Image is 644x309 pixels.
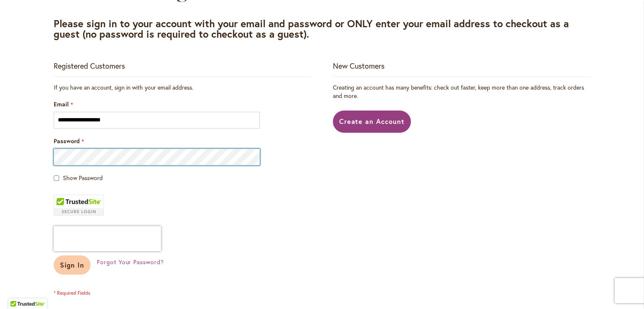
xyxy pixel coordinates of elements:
[97,258,164,266] a: Forgot Your Password?
[333,111,411,133] a: Create an Account
[63,174,103,182] span: Show Password
[333,83,590,100] p: Creating an account has many benefits: check out faster, keep more than one address, track orders...
[54,17,569,41] strong: Please sign in to your account with your email and password or ONLY enter your email address to c...
[97,258,164,266] span: Forgot Your Password?
[54,137,80,145] span: Password
[54,61,125,71] strong: Registered Customers
[60,260,84,269] span: Sign In
[54,195,104,216] div: TrustedSite Certified
[333,61,384,71] strong: New Customers
[339,117,405,126] span: Create an Account
[54,226,161,251] iframe: reCAPTCHA
[6,279,30,303] iframe: Launch Accessibility Center
[54,100,69,108] span: Email
[54,255,91,275] button: Sign In
[54,83,311,92] div: If you have an account, sign in with your email address.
